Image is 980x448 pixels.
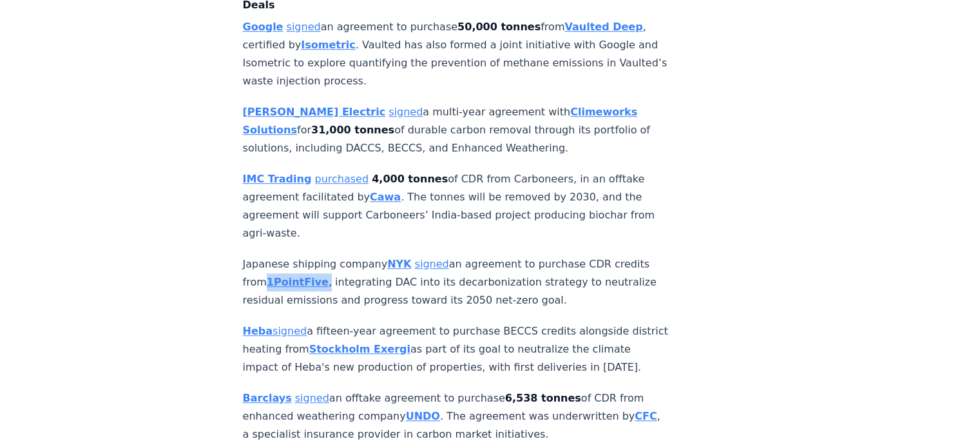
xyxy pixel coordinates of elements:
a: 1PointFive [267,276,329,288]
a: purchased [314,173,369,185]
p: an agreement to purchase from , certified by . Vaulted has also formed a joint initiative with Go... [243,18,669,90]
a: Stockholm Exergi [309,343,410,355]
p: an offtake agreement to purchase of CDR from enhanced weathering company . The agreement was unde... [243,389,669,443]
a: Vaulted Deep [564,21,642,33]
strong: 4,000 tonnes [372,173,448,185]
a: [PERSON_NAME] Electric [243,106,386,118]
a: Heba [243,325,273,337]
a: Google [243,21,283,33]
p: of CDR from Carboneers, in an offtake agreement facilitated by . The tonnes will be removed by 20... [243,170,669,242]
a: signed [273,325,307,337]
a: UNDO [406,410,440,422]
a: signed [415,258,449,270]
a: signed [295,392,329,404]
a: signed [389,106,423,118]
a: signed [287,21,321,33]
a: Isometric [301,39,356,51]
p: a fifteen-year agreement to purchase BECCS credits alongside district heating from as part of its... [243,322,669,376]
a: CFC [635,410,657,422]
p: a multi-year agreement with for of durable carbon removal through its portfolio of solutions, inc... [243,103,669,157]
a: IMC Trading [243,173,312,185]
strong: 50,000 tonnes [457,21,541,33]
strong: 6,538 tonnes [505,392,581,404]
a: NYK [387,258,411,270]
a: Climeworks Solutions [243,106,638,136]
a: Cawa [370,191,401,203]
p: Japanese shipping company an agreement to purchase CDR credits from , integrating DAC into its de... [243,255,669,309]
a: Barclays [243,392,292,404]
strong: 31,000 tonnes [311,124,394,136]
